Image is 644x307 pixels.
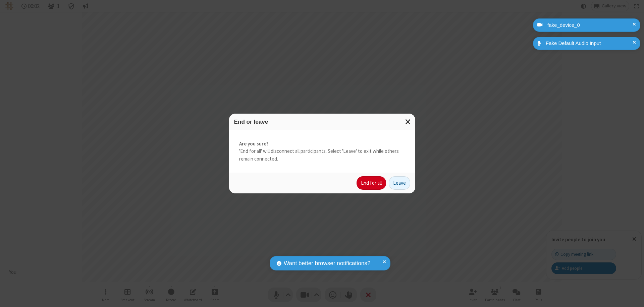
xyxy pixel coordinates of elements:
[239,140,405,148] strong: Are you sure?
[545,21,635,29] div: fake_device_0
[543,40,635,47] div: Fake Default Audio Input
[389,176,410,190] button: Leave
[234,119,410,125] h3: End or leave
[357,176,386,190] button: End for all
[284,259,370,268] span: Want better browser notifications?
[229,130,415,173] div: 'End for all' will disconnect all participants. Select 'Leave' to exit while others remain connec...
[401,114,415,130] button: Close modal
